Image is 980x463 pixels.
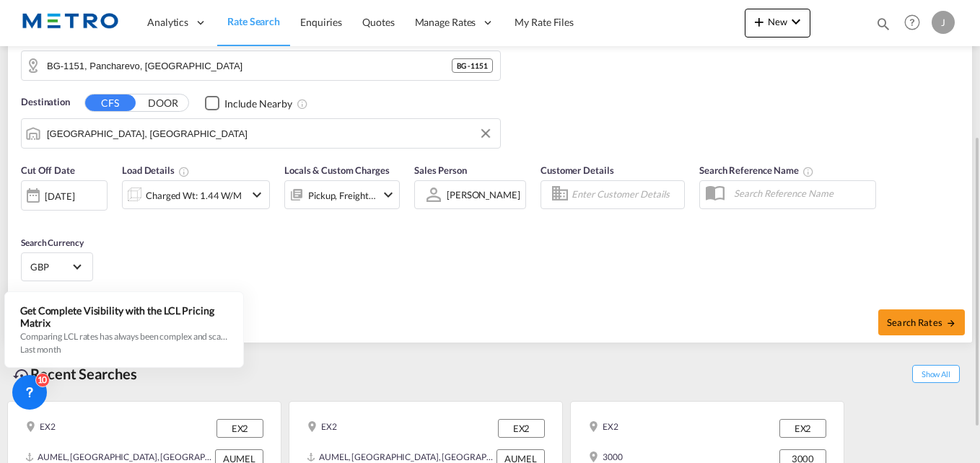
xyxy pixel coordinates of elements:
[21,180,108,211] div: [DATE]
[475,123,496,144] button: Clear Input
[248,186,266,203] md-icon: icon-chevron-down
[13,367,30,384] md-icon: icon-backup-restore
[946,318,956,328] md-icon: icon-arrow-right
[138,95,188,112] button: DOOR
[178,166,190,177] md-icon: Chargeable Weight
[224,97,292,111] div: Include Nearby
[47,55,452,76] input: Search by Door
[284,180,400,209] div: Pickup Freight Origin Destinationicon-chevron-down
[29,256,85,277] md-select: Select Currency: £ GBPUnited Kingdom Pound
[447,189,520,200] div: [PERSON_NAME]
[751,16,805,27] span: New
[878,309,965,335] button: Search Ratesicon-arrow-right
[216,419,263,438] div: EX2
[21,209,32,229] md-datepicker: Select
[900,10,924,35] span: Help
[779,419,826,438] div: EX2
[457,61,488,71] span: BG - 1151
[498,419,545,438] div: EX2
[30,260,71,273] span: GBP
[122,180,270,209] div: Charged Wt: 1.44 W/Micon-chevron-down
[21,237,84,248] span: Search Currency
[751,13,768,30] md-icon: icon-plus 400-fg
[875,16,891,32] md-icon: icon-magnify
[912,365,960,383] span: Show All
[21,95,70,110] span: Destination
[122,164,190,176] span: Load Details
[227,15,280,27] span: Rate Search
[47,123,493,144] input: Search by Port
[85,94,136,111] button: CFS
[22,6,119,39] img: 25181f208a6c11efa6aa1bf80d4cef53.png
[146,185,242,206] div: Charged Wt: 1.44 W/M
[147,15,188,30] span: Analytics
[414,164,467,176] span: Sales Person
[415,15,476,30] span: Manage Rates
[745,9,810,38] button: icon-plus 400-fgNewicon-chevron-down
[875,16,891,38] div: icon-magnify
[727,182,875,204] input: Search Reference Name
[307,419,337,438] div: EX2
[932,11,955,34] div: J
[900,10,932,36] div: Help
[297,98,308,110] md-icon: Unchecked: Ignores neighbouring ports when fetching rates.Checked : Includes neighbouring ports w...
[541,164,613,176] span: Customer Details
[362,16,394,28] span: Quotes
[515,16,574,28] span: My Rate Files
[445,184,522,205] md-select: Sales Person: Jane Kenny
[25,419,56,438] div: EX2
[699,164,814,176] span: Search Reference Name
[284,164,390,176] span: Locals & Custom Charges
[205,95,292,110] md-checkbox: Checkbox No Ink
[300,16,342,28] span: Enquiries
[7,358,143,390] div: Recent Searches
[22,51,500,80] md-input-container: BG-1151, Pancharevo, Sofia
[22,119,500,148] md-input-container: London, GBLON
[45,190,74,203] div: [DATE]
[308,185,376,206] div: Pickup Freight Origin Destination
[802,166,814,177] md-icon: Your search will be saved by the below given name
[21,164,75,176] span: Cut Off Date
[787,13,805,30] md-icon: icon-chevron-down
[572,184,680,206] input: Enter Customer Details
[380,186,397,203] md-icon: icon-chevron-down
[8,6,972,342] div: Origin DOOR CFS BG-1151, Pancharevo, SofiaDestination CFS DOORCheckbox No Ink Unchecked: Ignores ...
[588,419,618,438] div: EX2
[887,317,956,328] span: Search Rates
